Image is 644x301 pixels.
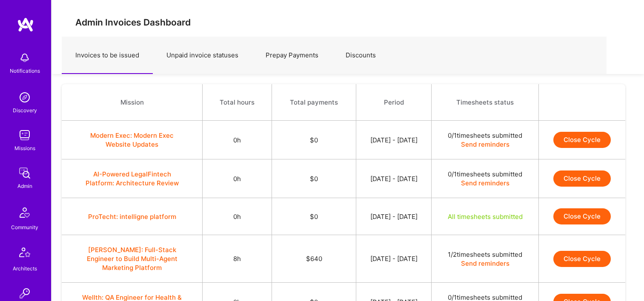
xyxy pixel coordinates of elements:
button: Close Cycle [553,170,611,187]
th: Total hours [203,84,272,121]
th: Timesheets status [432,84,539,121]
th: Mission [62,84,203,121]
td: 8h [203,235,272,283]
button: ProTecht: intelligne platform [88,212,176,221]
img: admin teamwork [16,165,33,182]
a: Prepay Payments [252,37,332,74]
div: Missions [14,144,35,153]
div: Admin [17,182,32,190]
button: Close Cycle [553,251,611,267]
td: [DATE] - [DATE] [356,159,431,198]
th: Total payments [272,84,356,121]
button: Send reminders [461,140,509,149]
img: bell [16,49,33,66]
img: discovery [16,89,33,106]
img: teamwork [16,127,33,144]
button: Close Cycle [553,208,611,224]
button: Close Cycle [553,132,611,148]
td: $0 [272,121,356,159]
td: [DATE] - [DATE] [356,198,431,235]
button: Send reminders [461,179,509,187]
div: 0 / 1 timesheets submitted [442,131,528,140]
a: Unpaid invoice statuses [153,37,252,74]
button: Modern Exec: Modern Exec Website Updates [79,131,185,149]
img: logo [17,17,34,32]
td: 0h [203,121,272,159]
div: Discovery [13,106,37,115]
div: Community [11,223,38,232]
button: [PERSON_NAME]: Full-Stack Engineer to Build Multi-Agent Marketing Platform [79,245,185,272]
div: 0 / 1 timesheets submitted [442,170,528,179]
img: Architects [14,244,35,264]
div: All timesheets submitted [442,212,528,221]
td: [DATE] - [DATE] [356,235,431,283]
div: 1 / 2 timesheets submitted [442,250,528,259]
a: Invoices to be issued [62,37,153,74]
th: Period [356,84,431,121]
button: Send reminders [461,259,509,268]
td: 0h [203,159,272,198]
td: 0h [203,198,272,235]
a: Discounts [332,37,389,74]
h3: Admin Invoices Dashboard [75,17,620,28]
button: AI-Powered LegalFintech Platform: Architecture Review [79,170,185,187]
td: $0 [272,198,356,235]
div: Architects [13,264,37,273]
div: Notifications [10,66,40,75]
td: $0 [272,159,356,198]
img: Community [14,202,35,223]
td: $640 [272,235,356,283]
td: [DATE] - [DATE] [356,121,431,159]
